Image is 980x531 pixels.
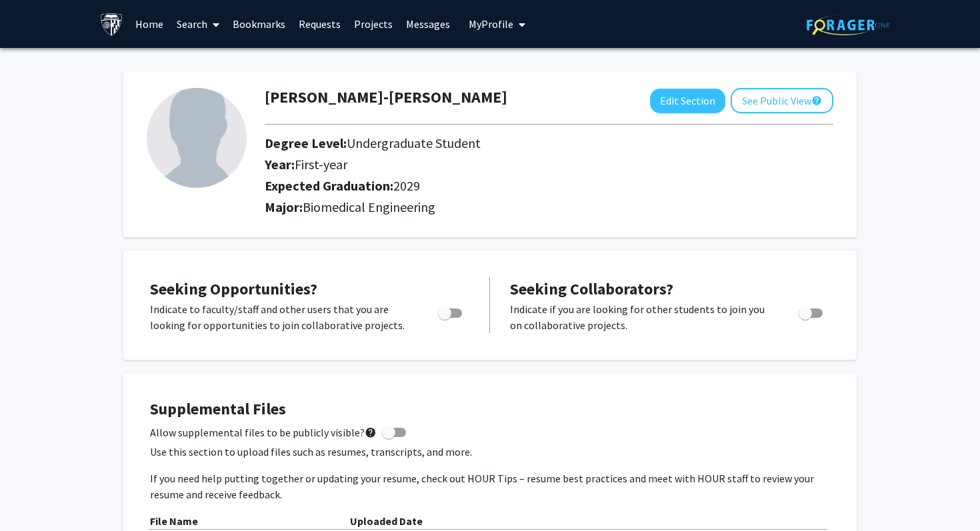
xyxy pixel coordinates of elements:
span: 2029 [393,177,420,194]
p: Use this section to upload files such as resumes, transcripts, and more. [150,444,830,460]
span: Undergraduate Student [347,135,481,151]
h2: Degree Level: [265,135,759,151]
div: Toggle [793,301,830,321]
button: Edit Section [650,89,725,113]
img: Profile Picture [147,88,247,188]
mat-icon: help [365,424,377,440]
a: Projects [347,1,399,47]
span: Biomedical Engineering [303,199,435,215]
span: My Profile [469,17,513,31]
a: Search [170,1,226,47]
iframe: Chat [10,471,57,521]
b: File Name [150,514,198,528]
img: Johns Hopkins University Logo [100,13,123,36]
button: See Public View [731,88,833,113]
h4: Supplemental Files [150,400,830,419]
a: Bookmarks [226,1,292,47]
mat-icon: help [811,93,822,109]
h1: [PERSON_NAME]-[PERSON_NAME] [265,88,507,107]
span: Seeking Collaborators? [510,278,673,299]
h2: Expected Graduation: [265,178,759,194]
img: ForagerOne Logo [807,15,890,35]
div: Toggle [433,301,469,321]
p: Indicate to faculty/staff and other users that you are looking for opportunities to join collabor... [150,301,413,333]
span: Seeking Opportunities? [150,278,317,299]
p: Indicate if you are looking for other students to join you on collaborative projects. [510,301,773,333]
span: Allow supplemental files to be publicly visible? [150,424,377,440]
a: Requests [292,1,347,47]
h2: Year: [265,157,759,173]
a: Home [129,1,170,47]
a: Messages [399,1,457,47]
span: First-year [295,156,347,173]
p: If you need help putting together or updating your resume, check out HOUR Tips – resume best prac... [150,470,830,502]
h2: Major: [265,199,833,215]
b: Uploaded Date [350,514,423,528]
